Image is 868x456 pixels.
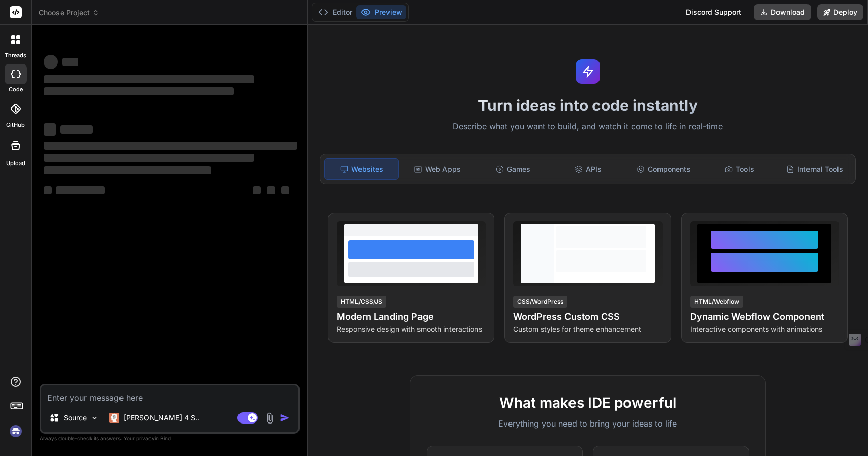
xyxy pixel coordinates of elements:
[680,4,747,20] div: Discord Support
[56,186,105,194] span: ‌
[314,120,862,134] p: Describe what you want to build, and watch it come to life in real-time
[62,58,78,66] span: ‌
[356,5,406,19] button: Preview
[5,51,26,60] label: threads
[314,5,356,19] button: Editor
[44,154,254,162] span: ‌
[427,417,749,430] p: Everything you need to bring your ideas to life
[513,296,567,308] div: CSS/WordPress
[627,158,700,180] div: Components
[476,158,549,180] div: Games
[6,159,25,168] label: Upload
[124,413,199,423] p: [PERSON_NAME] 4 S..
[7,422,24,440] img: signin
[267,186,275,194] span: ‌
[60,125,93,134] span: ‌
[39,8,99,18] span: Choose Project
[44,186,52,194] span: ‌
[337,310,486,324] h4: Modern Landing Page
[40,434,300,443] p: Always double-check its answers. Your in Bind
[702,158,775,180] div: Tools
[552,158,625,180] div: APIs
[337,296,386,308] div: HTML/CSS/JS
[817,4,863,20] button: Deploy
[513,324,662,334] p: Custom styles for theme enhancement
[90,414,99,422] img: Pick Models
[754,4,811,20] button: Download
[44,87,234,95] span: ‌
[314,96,862,114] h1: Turn ideas into code instantly
[264,412,276,424] img: attachment
[690,296,743,308] div: HTML/Webflow
[6,121,25,129] label: GitHub
[44,55,58,69] span: ‌
[337,324,486,334] p: Responsive design with smooth interactions
[109,413,119,423] img: Claude 4 Sonnet
[690,310,839,324] h4: Dynamic Webflow Component
[280,413,290,423] img: icon
[427,392,749,413] h2: What makes IDE powerful
[324,158,399,180] div: Websites
[44,166,211,174] span: ‌
[253,186,261,194] span: ‌
[44,75,254,83] span: ‌
[690,324,839,334] p: Interactive components with animations
[513,310,662,324] h4: WordPress Custom CSS
[44,142,297,150] span: ‌
[778,158,851,180] div: Internal Tools
[64,413,87,423] p: Source
[136,435,155,441] span: privacy
[44,123,56,136] span: ‌
[401,158,474,180] div: Web Apps
[9,85,23,94] label: code
[281,186,289,194] span: ‌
